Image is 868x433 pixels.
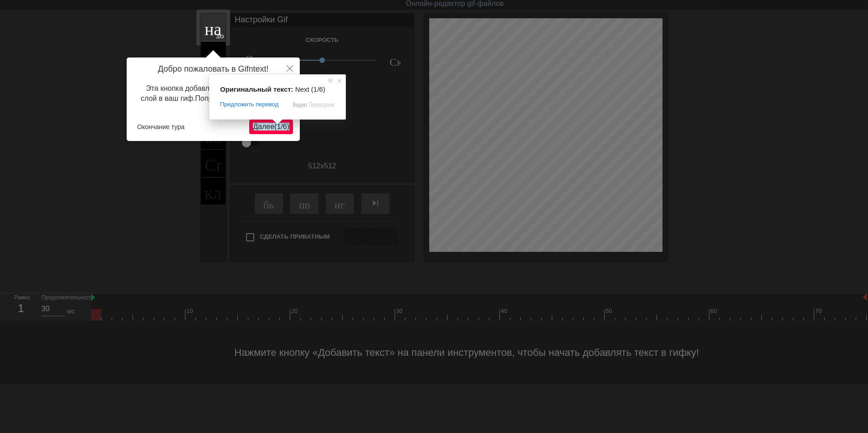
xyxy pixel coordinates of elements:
ya-tr-span: 1 [277,123,281,130]
ya-tr-span: ) [287,123,289,130]
ya-tr-span: 6 [283,123,287,130]
span: Оригинальный текст: [220,85,293,93]
ya-tr-span: Далее [253,123,274,130]
h4: Добро пожаловать в Gifntext! [134,64,293,74]
ya-tr-span: Эта кнопка добавляет новый текстовый слой в ваш гиф. [141,84,281,102]
ya-tr-span: Попробуйте прямо сейчас! [195,94,286,102]
ya-tr-span: / [281,123,282,130]
button: Окончание тура [134,120,188,134]
button: Далее [249,120,293,134]
ya-tr-span: ( [274,123,277,130]
button: Закрыть [280,57,300,78]
span: Next (1/6) [295,85,325,93]
span: Предложить перевод [220,100,278,109]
